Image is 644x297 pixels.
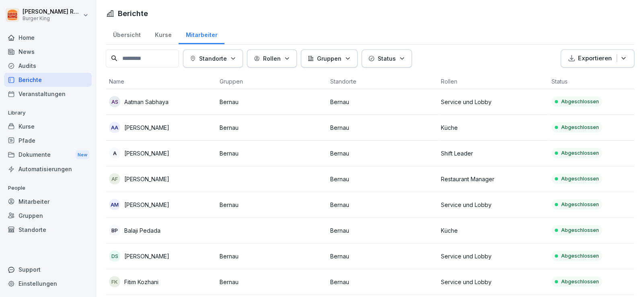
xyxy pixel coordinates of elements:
p: Bernau [220,201,324,209]
p: Shift Leader [441,149,545,158]
p: Restaurant Manager [441,175,545,183]
a: Standorte [4,223,92,237]
p: Bernau [330,278,434,286]
p: Bernau [330,226,434,235]
a: Automatisierungen [4,162,92,176]
p: Küche [441,226,545,235]
a: Mitarbeiter [4,195,92,209]
a: Berichte [4,73,92,87]
a: Übersicht [106,24,148,44]
button: Standorte [183,49,243,68]
div: Support [4,262,92,277]
p: Abgeschlossen [561,227,599,234]
p: Bernau [330,123,434,132]
a: Gruppen [4,209,92,223]
p: Bernau [220,252,324,260]
a: Mitarbeiter [179,24,224,44]
p: Gruppen [317,54,342,63]
p: [PERSON_NAME] [124,149,169,158]
p: Bernau [220,278,324,286]
p: Abgeschlossen [561,150,599,157]
div: AM [109,199,120,210]
p: Bernau [330,149,434,158]
a: Home [4,31,92,45]
p: Service und Lobby [441,252,545,260]
div: AS [109,96,120,107]
div: A [109,147,120,159]
p: Fitim Kozhani [124,278,158,286]
button: Exportieren [561,49,634,68]
p: Bernau [220,149,324,158]
p: [PERSON_NAME] [124,252,169,260]
p: Bernau [220,98,324,106]
div: Dokumente [4,147,92,162]
div: New [76,150,89,160]
th: Gruppen [216,74,327,89]
p: Abgeschlossen [561,175,599,182]
p: Abgeschlossen [561,252,599,260]
p: [PERSON_NAME] [124,123,169,132]
p: Abgeschlossen [561,124,599,131]
p: [PERSON_NAME] [124,201,169,209]
p: Küche [441,123,545,132]
p: [PERSON_NAME] Rohrich [23,8,81,15]
a: News [4,45,92,59]
p: Library [4,107,92,119]
p: Bernau [330,98,434,106]
button: Status [362,49,412,68]
button: Rollen [247,49,297,68]
a: Audits [4,59,92,73]
p: Status [378,54,396,63]
p: Balaji Pedada [124,226,160,235]
a: Einstellungen [4,277,92,291]
p: Abgeschlossen [561,98,599,105]
a: Pfade [4,133,92,147]
p: Bernau [330,201,434,209]
div: AF [109,173,120,184]
div: BP [109,225,120,236]
div: FK [109,276,120,287]
button: Gruppen [301,49,358,68]
p: Service und Lobby [441,98,545,106]
p: People [4,182,92,195]
a: DokumenteNew [4,147,92,162]
p: Burger King [23,16,81,21]
p: Aatman Sabhaya [124,98,169,106]
div: AA [109,122,120,133]
div: DS [109,250,120,262]
p: Service und Lobby [441,201,545,209]
p: Abgeschlossen [561,201,599,208]
p: Bernau [220,123,324,132]
a: Veranstaltungen [4,87,92,101]
a: Kurse [4,119,92,133]
th: Name [106,74,216,89]
p: Service und Lobby [441,278,545,286]
p: Bernau [330,252,434,260]
p: Rollen [263,54,281,63]
p: Standorte [199,54,227,63]
p: Exportieren [578,54,612,63]
a: Kurse [148,24,179,44]
p: Bernau [330,175,434,183]
th: Standorte [327,74,438,89]
h1: Berichte [118,8,148,19]
p: Abgeschlossen [561,278,599,285]
th: Rollen [438,74,548,89]
p: [PERSON_NAME] [124,175,169,183]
